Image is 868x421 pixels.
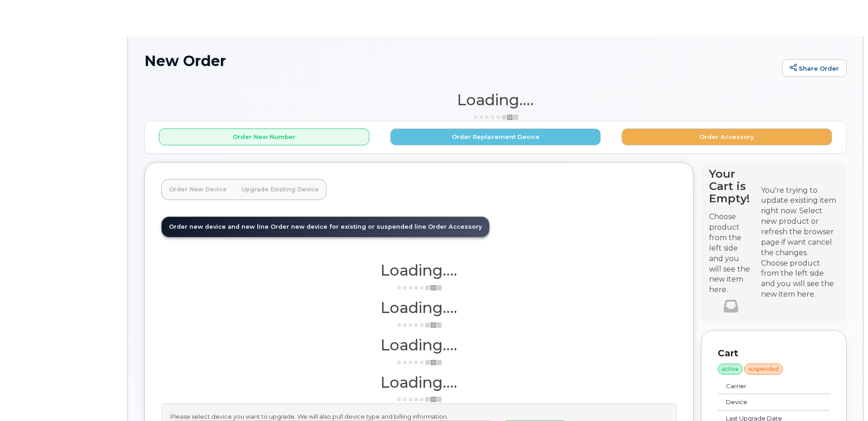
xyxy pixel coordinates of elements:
[161,262,677,278] h1: Loading....
[169,223,269,230] span: Order new device and new line
[162,180,234,200] a: Order New Device
[144,53,777,69] h1: New Order
[473,114,518,121] img: ajax-loader-3a6953c30dc77f0bf724df975f13086db4f4c1262e45940f03d1251963f1bf2e.gif
[782,59,847,77] a: Share Order
[718,378,809,395] td: Carrier
[161,299,677,316] h1: Loading....
[709,168,753,205] h4: Your Cart is Empty!
[761,258,838,300] div: Choose product from the left side and you will see the new item here.
[396,396,442,403] img: ajax-loader-3a6953c30dc77f0bf724df975f13086db4f4c1262e45940f03d1251963f1bf2e.gif
[761,185,838,258] div: You're trying to update existing item right now. Select new product or refresh the browser page i...
[161,374,677,390] h1: Loading....
[622,128,832,145] button: Order Accessory
[718,394,809,411] td: Device
[396,322,442,329] img: ajax-loader-3a6953c30dc77f0bf724df975f13086db4f4c1262e45940f03d1251963f1bf2e.gif
[718,364,743,375] div: active
[159,128,369,145] button: Order New Number
[271,223,426,230] span: Order new device for existing or suspended line
[390,128,601,145] button: Order Replacement Device
[161,337,677,353] h1: Loading....
[396,359,442,366] img: ajax-loader-3a6953c30dc77f0bf724df975f13086db4f4c1262e45940f03d1251963f1bf2e.gif
[718,347,830,360] p: Cart
[428,223,482,230] span: Order Accessory
[234,180,326,200] a: Upgrade Existing Device
[144,92,847,108] h1: Loading....
[396,284,442,291] img: ajax-loader-3a6953c30dc77f0bf724df975f13086db4f4c1262e45940f03d1251963f1bf2e.gif
[744,364,783,375] div: suspended
[709,212,753,295] p: Choose product from the left side and you will see the new item here.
